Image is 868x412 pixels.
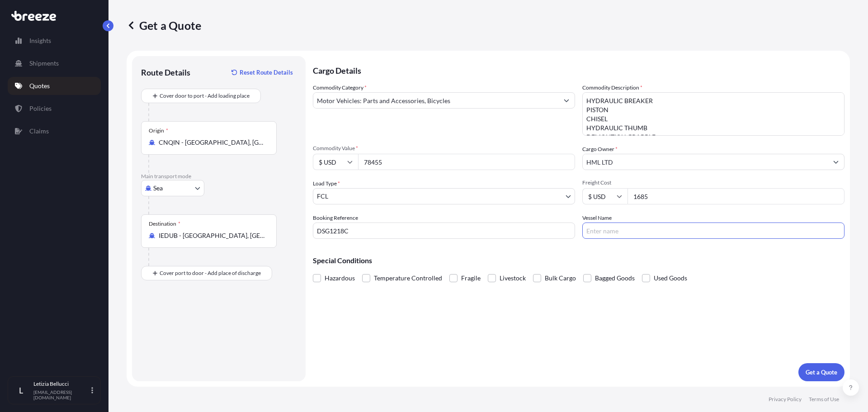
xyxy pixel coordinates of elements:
[8,99,101,118] a: Policies
[29,104,52,113] p: Policies
[798,363,844,381] button: Get a Quote
[582,145,618,154] label: Cargo Owner
[33,389,90,400] p: [EMAIL_ADDRESS][DOMAIN_NAME]
[160,91,250,100] span: Cover door to port - Add loading place
[240,68,293,77] p: Reset Route Details
[582,83,642,92] label: Commodity Description
[558,92,575,109] button: Show suggestions
[127,18,201,33] p: Get a Quote
[141,266,272,280] button: Cover port to door - Add place of discharge
[29,127,49,136] p: Claims
[313,92,558,109] input: Select a commodity type
[582,213,612,223] label: Vessel Name
[313,145,575,152] span: Commodity Value
[149,220,180,227] div: Destination
[313,188,575,204] button: FCL
[313,56,844,83] p: Cargo Details
[29,36,51,45] p: Insights
[313,213,358,223] label: Booking Reference
[8,32,101,50] a: Insights
[374,271,442,285] span: Temperature Controlled
[654,271,687,285] span: Used Goods
[358,154,575,170] input: Type amount
[141,173,297,180] p: Main transport mode
[313,223,575,239] input: Your internal reference
[159,138,265,147] input: Origin
[159,231,265,240] input: Destination
[325,271,355,285] span: Hazardous
[141,67,190,78] p: Route Details
[317,192,328,201] span: FCL
[29,81,50,90] p: Quotes
[313,257,844,264] p: Special Conditions
[595,271,635,285] span: Bagged Goods
[8,122,101,140] a: Claims
[160,269,261,278] span: Cover port to door - Add place of discharge
[769,396,802,403] a: Privacy Policy
[313,83,367,92] label: Commodity Category
[806,368,837,377] p: Get a Quote
[8,54,101,72] a: Shipments
[583,154,828,170] input: Full name
[141,180,204,196] button: Select transport
[500,271,526,285] span: Livestock
[461,271,481,285] span: Fragile
[828,154,844,170] button: Show suggestions
[582,223,844,239] input: Enter name
[141,89,261,103] button: Cover door to port - Add loading place
[33,380,90,388] p: Letizia Bellucci
[19,386,23,395] span: L
[8,77,101,95] a: Quotes
[582,179,844,186] span: Freight Cost
[545,271,576,285] span: Bulk Cargo
[227,65,297,80] button: Reset Route Details
[627,188,844,204] input: Enter amount
[809,396,839,403] a: Terms of Use
[29,59,59,68] p: Shipments
[153,184,163,193] span: Sea
[313,179,340,188] span: Load Type
[149,127,168,134] div: Origin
